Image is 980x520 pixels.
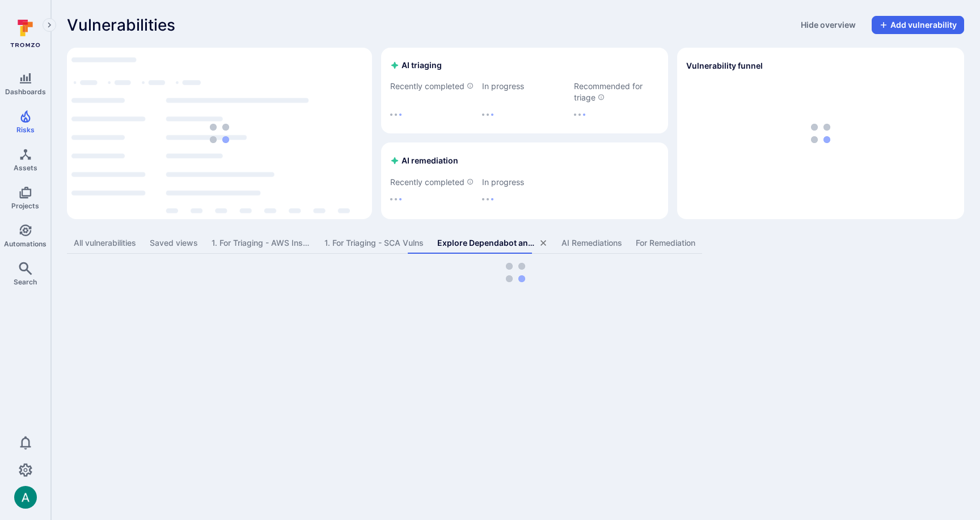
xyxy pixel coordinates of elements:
[14,486,37,509] div: Arjan Dehar
[872,16,964,34] button: Add vulnerability
[16,125,35,134] span: Risks
[482,81,567,92] span: In progress
[794,16,863,34] button: Hide overview
[14,278,37,286] span: Search
[390,198,402,200] img: Loading...
[210,124,229,143] img: Loading...
[686,60,763,72] h2: Vulnerability funnel
[45,20,53,30] i: Expand navigation menu
[74,237,136,249] div: All vulnerabilities
[390,177,475,188] span: Recently completed
[4,240,47,248] span: Automations
[14,486,37,509] img: ACg8ocLSa5mPYBaXNx3eFu_EmspyJX0laNWN7cXOFirfQ7srZveEpg=s96-c
[574,114,585,116] img: Loading...
[67,263,964,282] div: loading spinner
[390,114,402,116] img: Loading...
[11,202,39,210] span: Projects
[467,178,474,185] svg: AI remediated vulnerabilities in the last 7 days
[390,81,475,92] span: Recently completed
[636,237,695,249] div: For Remediation
[150,237,198,249] div: Saved views
[324,237,424,249] div: 1. For Triaging - SCA Vulns
[482,198,493,200] img: Loading...
[561,237,622,249] div: AI Remediations
[598,94,605,100] svg: Vulnerabilities with critical and high severity from supported integrations (SCA/SAST/CSPM) that ...
[67,16,175,34] span: Vulnerabilities
[390,155,458,166] h2: AI remediation
[390,60,442,71] h2: AI triaging
[482,114,493,116] img: Loading...
[67,233,964,254] div: assets tabs
[212,237,311,249] div: 1. For Triaging - AWS Inspector
[5,87,46,96] span: Dashboards
[67,48,372,219] div: Top integrations by vulnerabilities
[43,18,56,32] button: Expand navigation menu
[482,177,567,188] span: In progress
[14,163,37,172] span: Assets
[71,52,367,215] div: loading spinner
[574,81,659,103] span: Recommended for triage
[506,263,525,282] img: Loading...
[467,82,474,89] svg: AI triaged vulnerabilities in the last 7 days
[437,237,537,249] div: Explore Dependabot and Inspector Vulns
